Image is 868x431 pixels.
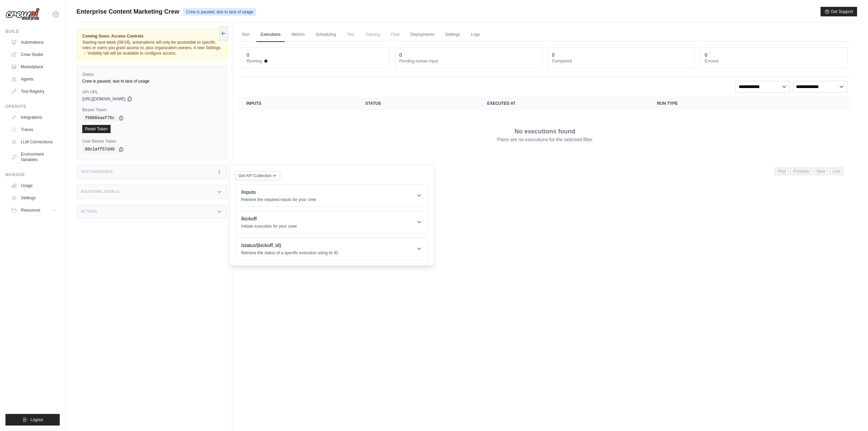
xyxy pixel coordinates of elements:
span: Logout [30,417,43,422]
label: Bearer Token [82,107,221,113]
th: Run Type [649,97,789,110]
span: First [775,168,789,175]
a: Run [238,28,254,42]
a: Agents [8,74,60,85]
span: Training is not available until the deployment is complete [361,28,384,41]
p: No executions found [514,127,575,136]
a: Marketplace [8,61,60,72]
code: f6886eaaf76c [82,114,117,122]
span: Next [814,168,828,175]
a: Settings [441,28,464,42]
p: Initiate execution for your crew [241,224,297,229]
button: Logout [5,414,60,426]
th: Inputs [238,97,357,110]
img: Logo [5,8,40,21]
div: 0 [705,52,708,58]
span: Last [829,168,843,175]
button: Get Support [821,7,857,16]
a: Usage [8,180,60,191]
a: Scheduling [312,28,340,42]
span: Previous [790,168,812,175]
h3: Test Endpoints [81,170,113,174]
a: Tool Registry [8,86,60,97]
p: There are no executions for the selected filter. [496,136,593,143]
a: Automations [8,37,60,48]
a: Environment Variables [8,149,60,165]
div: Crew is paused, due to lack of usage [82,78,221,84]
a: LLM Connections [8,137,60,147]
h1: /status/{kickoff_id} [241,242,338,249]
span: Chat is not available until the deployment is complete [387,28,403,41]
a: Settings [8,192,60,203]
dt: Errored [705,58,843,64]
section: Crew executions table [238,97,852,179]
span: [URL][DOMAIN_NAME] [82,96,126,102]
span: Starting next week (08/18), automations will only be accessible to specific roles or users you gr... [82,40,220,56]
a: Executions [256,28,285,42]
a: Reset Token [82,125,111,133]
label: Status [82,72,221,77]
span: Crew is paused, due to lack of usage [183,8,256,16]
label: User Bearer Token [82,139,221,144]
div: 0 [552,52,555,58]
a: Deployments [406,28,438,42]
h1: /inputs [241,189,316,196]
iframe: Chat Widget [834,398,868,431]
div: 0 [399,52,402,58]
div: Operate [5,104,60,109]
h1: /kickoff [241,215,297,222]
div: Manage [5,172,60,177]
a: Logs [467,28,484,42]
span: Get API Collection [238,173,271,178]
a: Metrics [287,28,309,42]
span: Resources [21,207,40,213]
label: API URL [82,89,221,95]
p: Retrieve the required inputs for your crew [241,197,316,202]
th: Status [357,97,479,110]
a: Traces [8,124,60,135]
button: Resources [8,205,60,216]
p: Retrieve the status of a specific execution using its ID [241,250,338,256]
h3: Actions [81,210,97,214]
span: Running [246,58,262,64]
span: Test [343,28,358,41]
span: Coming Soon: Access Controls [82,33,221,39]
h3: Additional Details [81,190,119,194]
span: Enterprise Content Marketing Crew [76,7,179,16]
div: Build [5,29,60,34]
div: 0 [246,52,249,58]
dt: Completed [552,58,690,64]
a: Crew Studio [8,49,60,60]
button: Get API Collection [235,171,280,180]
a: Integrations [8,112,60,123]
code: 00c1aff57d49 [82,145,117,154]
th: Executed at [479,97,649,110]
nav: Pagination [238,162,852,179]
nav: Pagination [775,168,843,175]
dt: Pending human input [399,58,538,64]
